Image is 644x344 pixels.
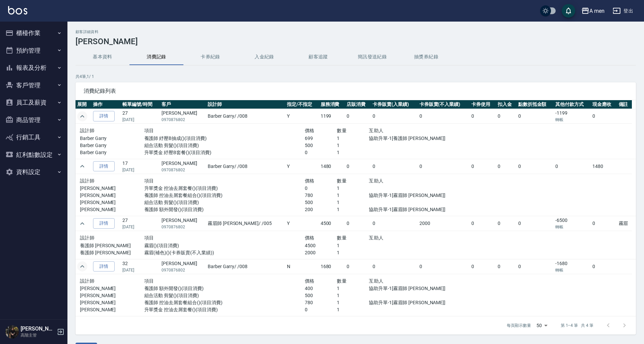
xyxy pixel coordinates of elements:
p: [DATE] [122,224,158,230]
span: 數量 [337,235,347,240]
th: 設計師 [206,100,285,109]
p: 780 [305,192,337,199]
span: 項目 [144,178,154,183]
p: 500 [305,199,337,206]
p: 升單獎金 控油去屑套餐()(項目消費) [144,185,305,192]
td: Y [285,109,319,124]
th: 操作 [91,100,121,109]
p: 0 [305,306,337,313]
span: 設計師 [80,235,94,240]
th: 現金應收 [591,100,617,109]
span: 數量 [337,128,347,133]
td: [PERSON_NAME] [160,259,206,274]
td: 0 [418,259,470,274]
span: 價格 [305,235,315,240]
p: [PERSON_NAME] [80,299,144,306]
span: 互助人 [369,235,383,240]
p: Barber Garry [80,149,144,156]
button: 登出 [610,5,636,17]
p: 1 [337,242,369,249]
p: 協助升單-1[養護師 [PERSON_NAME]] [369,135,465,142]
th: 展開 [76,100,91,109]
span: 互助人 [369,278,383,284]
span: 互助人 [369,128,383,133]
p: 第 1–4 筆 共 4 筆 [561,322,593,328]
td: 27 [121,109,160,124]
td: 0 [517,159,554,174]
td: 17 [121,159,160,174]
p: 699 [305,135,337,142]
td: -1680 [554,259,591,274]
td: 0 [418,159,470,174]
th: 卡券販賣(入業績) [371,100,417,109]
img: Person [5,325,19,339]
td: 27 [121,216,160,231]
div: 50 [534,316,550,335]
p: [DATE] [122,167,158,173]
p: 養護師 控油去屑套餐組合()(項目消費) [144,299,305,306]
p: [PERSON_NAME] [80,199,144,206]
p: 養護師 額外開發()(項目消費) [144,206,305,213]
p: 1 [337,149,369,156]
td: 0 [470,109,496,124]
td: 0 [470,259,496,274]
th: 帳單編號/時間 [121,100,160,109]
td: 0 [496,259,517,274]
p: 400 [305,285,337,292]
span: 設計師 [80,278,94,284]
td: -1199 [554,109,591,124]
p: [PERSON_NAME] [80,285,144,292]
p: 780 [305,299,337,306]
p: 組合活動 剪髮()(項目消費) [144,142,305,149]
td: Y [285,216,319,231]
p: Barber Garry [80,135,144,142]
p: 1 [337,292,369,299]
p: 1 [337,249,369,256]
span: 消費紀錄列表 [84,88,628,94]
button: 客戶管理 [3,77,65,94]
td: 0 [591,109,617,124]
td: 0 [517,109,554,124]
td: Barber Garry / /008 [206,109,285,124]
th: 點數折抵金額 [517,100,554,109]
p: [PERSON_NAME] [80,306,144,313]
p: 1 [337,206,369,213]
p: 養護師 紓壓B抽成()(項目消費) [144,135,305,142]
th: 備註 [617,100,632,109]
td: 4500 [319,216,345,231]
th: 指定/不指定 [285,100,319,109]
p: Barber Garry [80,142,144,149]
button: 顧客追蹤 [291,49,345,65]
p: 1 [337,285,369,292]
p: 2000 [305,249,337,256]
p: 轉帳 [555,267,589,273]
th: 扣入金 [496,100,517,109]
p: 養護師 [PERSON_NAME] [80,249,144,256]
p: 組合活動 剪髮()(項目消費) [144,199,305,206]
td: 霧眉師 [PERSON_NAME] / /005 [206,216,285,231]
span: 數量 [337,278,347,284]
button: 消費記錄 [129,49,183,65]
td: 0 [371,259,417,274]
div: A men [589,7,605,15]
span: 價格 [305,278,315,284]
td: 0 [345,109,371,124]
td: 0 [345,159,371,174]
p: 協助升單-1[霧眉師 [PERSON_NAME]] [369,299,465,306]
td: 0 [371,159,417,174]
button: 簡訊發送紀錄 [345,49,399,65]
p: 協助升單-1[霧眉師 [PERSON_NAME]] [369,285,465,292]
h5: [PERSON_NAME] [21,325,55,332]
h2: 顧客詳細資料 [76,30,636,34]
p: 1 [337,142,369,149]
p: 共 4 筆, 1 / 1 [76,74,636,80]
td: 0 [418,109,470,124]
th: 店販消費 [345,100,371,109]
button: expand row [77,219,87,229]
p: 0970876802 [162,117,204,123]
td: N [285,259,319,274]
button: expand row [77,161,87,171]
button: 行銷工具 [3,128,65,146]
td: -6500 [554,216,591,231]
button: 員工及薪資 [3,94,65,111]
